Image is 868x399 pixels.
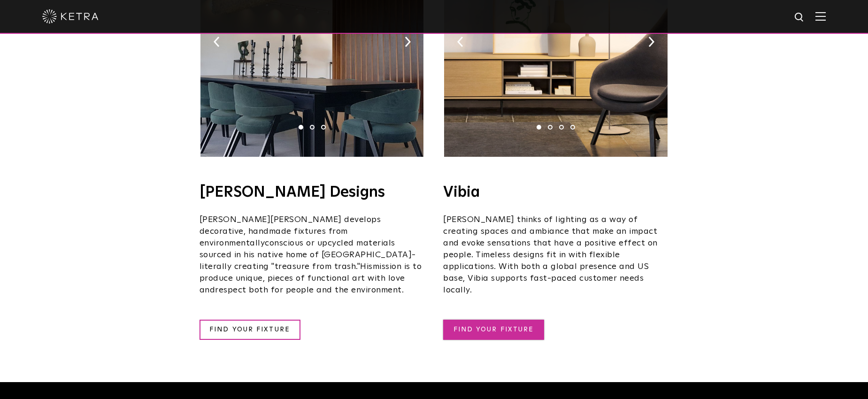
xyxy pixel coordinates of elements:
img: arrow-left-black.svg [214,37,220,47]
p: [PERSON_NAME] thinks of lighting as a way of creating spaces and ambiance that make an impact and... [443,214,668,296]
img: ketra-logo-2019-white [42,9,99,23]
span: [PERSON_NAME] [200,215,271,224]
a: FIND YOUR FIXTURE [443,320,544,340]
h4: [PERSON_NAME] Designs​ [200,185,425,200]
img: arrow-right-black.svg [405,37,411,47]
img: Hamburger%20Nav.svg [815,12,826,21]
h4: Vibia [443,185,668,200]
img: search icon [794,12,806,23]
span: conscious or upcycled materials sourced in his native home of [GEOGRAPHIC_DATA]- literally creati... [200,239,416,271]
span: mission is to produce unique, pieces of functional art with love and [200,262,422,294]
img: arrow-right-black.svg [648,37,654,47]
span: His [360,262,373,271]
img: arrow-left-black.svg [457,37,463,47]
span: [PERSON_NAME] [270,215,342,224]
span: develops decorative, handmade fixtures from environmentally [200,215,381,247]
a: FIND YOUR FIXTURE [200,320,300,340]
span: respect both for people and the environment. [215,286,404,294]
